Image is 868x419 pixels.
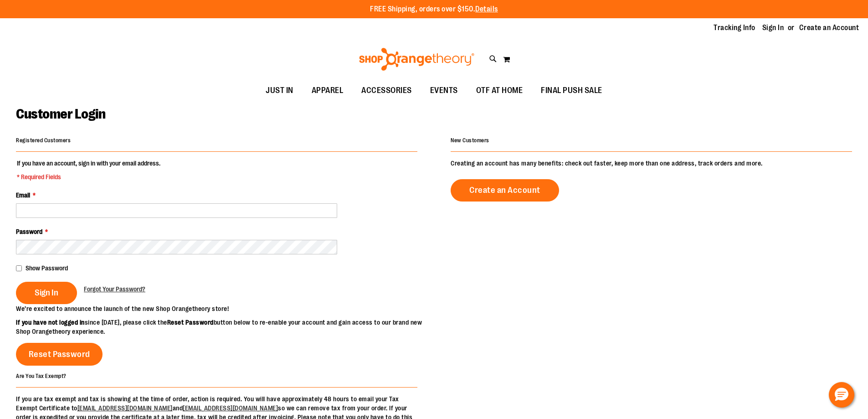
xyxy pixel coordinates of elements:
span: Create an Account [469,185,540,195]
button: Sign In [16,282,77,304]
span: Customer Login [16,106,105,122]
p: since [DATE], please click the button below to re-enable your account and gain access to our bran... [16,318,434,336]
strong: Reset Password [167,319,214,326]
img: Shop Orangetheory [358,48,476,71]
legend: If you have an account, sign in with your email address. [16,159,161,181]
strong: Registered Customers [16,137,71,144]
span: OTF AT HOME [476,80,523,101]
a: FINAL PUSH SALE [532,80,611,101]
span: Email [16,191,30,199]
span: EVENTS [430,80,458,101]
a: EVENTS [421,80,467,101]
a: Details [475,5,498,13]
span: ACCESSORIES [361,80,412,101]
span: Reset Password [29,349,90,359]
a: JUST IN [257,80,303,101]
span: APPAREL [312,80,344,101]
a: OTF AT HOME [467,80,532,101]
button: Hello, have a question? Let’s chat. [829,382,854,408]
a: APPAREL [303,80,353,101]
span: FINAL PUSH SALE [541,80,602,101]
strong: If you have not logged in [16,319,85,326]
a: ACCESSORIES [352,80,421,101]
span: JUST IN [266,80,293,101]
a: Create an Account [451,179,559,202]
p: FREE Shipping, orders over $150. [370,4,498,15]
span: Sign In [35,288,58,298]
strong: Are You Tax Exempt? [16,372,67,379]
a: [EMAIL_ADDRESS][DOMAIN_NAME] [77,404,173,412]
a: Sign In [762,23,784,33]
a: [EMAIL_ADDRESS][DOMAIN_NAME] [183,404,278,412]
a: Forgot Your Password? [84,285,145,294]
span: * Required Fields [17,172,160,181]
span: Password [16,228,42,235]
a: Tracking Info [714,23,755,33]
span: Show Password [26,264,68,272]
strong: New Customers [451,137,489,144]
a: Create an Account [799,23,859,33]
span: Forgot Your Password? [84,285,145,293]
p: We’re excited to announce the launch of the new Shop Orangetheory store! [16,304,434,313]
a: Reset Password [16,343,103,366]
p: Creating an account has many benefits: check out faster, keep more than one address, track orders... [451,159,852,168]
